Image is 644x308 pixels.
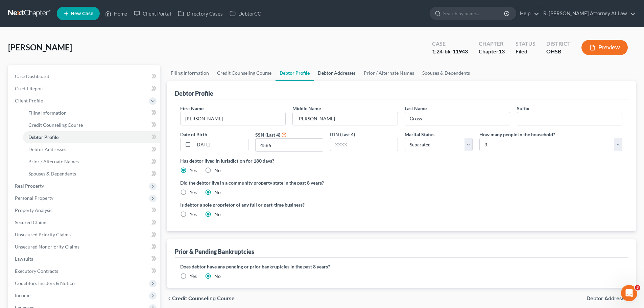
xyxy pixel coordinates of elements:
a: Prior / Alternate Names [360,65,418,81]
div: Prior & Pending Bankruptcies [175,247,254,256]
a: DebtorCC [226,7,264,20]
a: Secured Claims [9,216,160,229]
button: Preview [581,40,628,55]
a: Filing Information [23,107,160,119]
iframe: Intercom live chat [621,285,637,301]
input: Search by name... [443,7,505,20]
label: Yes [190,273,197,280]
label: Does debtor have any pending or prior bankruptcies in the past 8 years? [180,263,622,270]
span: Prior / Alternate Names [28,159,79,164]
a: Credit Counseling Course [23,119,160,131]
span: Unsecured Nonpriority Claims [15,244,79,250]
label: No [214,273,221,280]
label: Is debtor a sole proprietor of any full or part-time business? [180,201,398,208]
input: -- [517,112,622,125]
a: Spouses & Dependents [418,65,474,81]
span: Case Dashboard [15,73,49,79]
input: M.I [293,112,398,125]
span: 3 [635,285,640,290]
input: MM/DD/YYYY [193,138,248,151]
a: Unsecured Nonpriority Claims [9,241,160,253]
span: Debtor Profile [28,134,58,140]
div: Chapter [479,40,505,48]
span: Credit Counseling Course [28,122,83,128]
label: Middle Name [292,105,321,112]
label: ITIN (Last 4) [330,131,355,138]
a: Credit Counseling Course [213,65,276,81]
label: Suffix [517,105,529,112]
span: Property Analysis [15,207,52,213]
label: Date of Birth [180,131,207,138]
input: -- [181,112,285,125]
a: Spouses & Dependents [23,168,160,180]
label: No [214,189,221,196]
a: Prior / Alternate Names [23,156,160,168]
a: Property Analysis [9,204,160,216]
span: Credit Report [15,86,44,91]
a: Debtor Profile [23,131,160,143]
div: District [546,40,571,48]
div: Debtor Profile [175,89,213,97]
span: Client Profile [15,98,43,103]
span: Income [15,292,30,298]
label: SSN (Last 4) [255,131,280,138]
span: Spouses & Dependents [28,171,76,176]
i: chevron_left [167,296,172,301]
a: Filing Information [167,65,213,81]
button: Debtor Addresses chevron_right [587,296,636,301]
span: Credit Counseling Course [172,296,235,301]
label: No [214,167,221,174]
div: OHSB [546,48,571,55]
a: Debtor Addresses [314,65,360,81]
a: Help [517,7,539,20]
label: How many people in the household? [479,131,555,138]
a: Executory Contracts [9,265,160,277]
span: Codebtors Insiders & Notices [15,280,76,286]
label: Did the debtor live in a community property state in the past 8 years? [180,179,622,186]
span: Debtor Addresses [587,296,630,301]
div: Filed [516,48,535,55]
span: Lawsuits [15,256,33,262]
a: Client Portal [130,7,174,20]
input: XXXX [256,139,323,151]
span: 13 [499,48,505,54]
label: Yes [190,211,197,218]
span: Secured Claims [15,219,47,225]
div: Chapter [479,48,505,55]
span: Unsecured Priority Claims [15,232,71,237]
a: Debtor Profile [276,65,314,81]
span: Personal Property [15,195,53,201]
div: Case [432,40,468,48]
input: -- [405,112,510,125]
label: Marital Status [405,131,434,138]
button: chevron_left Credit Counseling Course [167,296,235,301]
label: Last Name [405,105,427,112]
a: Lawsuits [9,253,160,265]
label: Yes [190,167,197,174]
span: Real Property [15,183,44,189]
a: Home [102,7,130,20]
a: Credit Report [9,82,160,95]
a: Debtor Addresses [23,143,160,156]
label: First Name [180,105,204,112]
span: Executory Contracts [15,268,58,274]
a: Directory Cases [174,7,226,20]
a: Unsecured Priority Claims [9,229,160,241]
span: New Case [71,11,93,16]
label: No [214,211,221,218]
label: Has debtor lived in jurisdiction for 180 days? [180,157,622,164]
label: Yes [190,189,197,196]
span: [PERSON_NAME] [8,42,72,52]
div: 1:24-bk-11943 [432,48,468,55]
div: Status [516,40,535,48]
a: R. [PERSON_NAME] Attorney At Law [540,7,636,20]
span: Filing Information [28,110,67,116]
a: Case Dashboard [9,70,160,82]
input: XXXX [330,138,398,151]
span: Debtor Addresses [28,146,66,152]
